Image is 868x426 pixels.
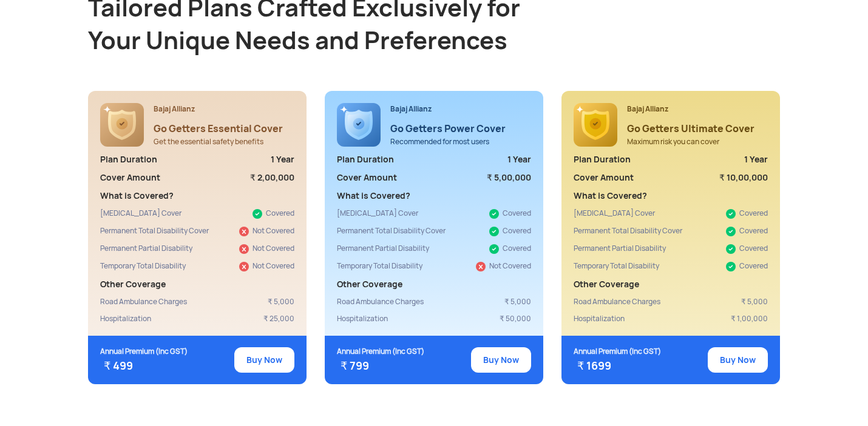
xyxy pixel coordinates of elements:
[719,172,768,183] div: ₹ 10,00,000
[239,244,294,254] div: Not Covered
[574,297,660,307] div: Road Ambulance Charges
[234,347,294,373] button: Buy Now
[337,226,446,236] div: Permanent Total Disability Cover
[471,347,531,373] button: Buy Now
[100,172,160,183] div: Cover Amount
[100,208,181,219] div: [MEDICAL_DATA] Cover
[263,314,294,324] div: ₹ 25,000
[337,190,410,201] div: What is Covered?
[489,244,531,254] div: Covered
[500,314,531,324] div: ₹ 50,000
[154,121,283,137] div: Go Getters Essential Cover
[489,208,531,219] div: Covered
[731,314,768,324] div: ₹ 1,00,000
[253,209,262,219] img: ic_check.svg
[341,359,369,373] span: ₹ 799
[239,227,249,236] img: ic_x.svg
[574,314,625,324] div: Hospitalization
[337,103,381,147] img: ic_plan2.svg
[574,279,639,290] div: Other Coverage
[250,172,294,183] div: ₹ 2,00,000
[271,154,294,165] div: 1 Year
[726,244,736,254] img: ic_check.svg
[476,261,531,271] div: Not Covered
[574,103,617,147] img: ic_plan3.svg
[574,154,631,165] div: Plan Duration
[337,172,397,183] div: Cover Amount
[627,103,754,115] div: Bajaj Allianz
[726,244,768,254] div: Covered
[726,208,768,219] div: Covered
[104,359,133,373] span: ₹ 499
[390,137,506,147] div: Recommended for most users
[239,244,249,254] img: ic_x.svg
[268,297,294,307] div: ₹ 5,000
[337,244,429,254] div: Permanent Partial Disability
[100,103,144,147] img: ic_plan1.svg
[100,154,157,165] div: Plan Duration
[100,244,192,254] div: Permanent Partial Disability
[574,226,682,236] div: Permanent Total Disability Cover
[489,244,499,254] img: ic_check.svg
[390,103,506,115] div: Bajaj Allianz
[574,190,647,201] div: What is Covered?
[726,226,768,236] div: Covered
[337,297,424,307] div: Road Ambulance Charges
[253,208,294,219] div: Covered
[390,121,506,137] div: Go Getters Power Cover
[574,345,661,358] div: Annual Premium (Inc GST)
[487,172,531,183] div: ₹ 5,00,000
[100,345,188,358] div: Annual Premium (Inc GST)
[741,297,768,307] div: ₹ 5,000
[574,172,634,183] div: Cover Amount
[100,226,209,236] div: Permanent Total Disability Cover
[489,227,499,236] img: ic_check.svg
[337,208,418,219] div: [MEDICAL_DATA] Cover
[100,297,187,307] div: Road Ambulance Charges
[337,345,424,358] div: Annual Premium (Inc GST)
[154,137,283,147] div: Get the essential safety benefits
[476,262,486,271] img: ic_x.svg
[239,261,294,271] div: Not Covered
[239,262,249,271] img: ic_x.svg
[100,261,186,271] div: Temporary Total Disability
[489,226,531,236] div: Covered
[627,121,754,137] div: Go Getters Ultimate Cover
[100,314,151,324] div: Hospitalization
[154,103,283,115] div: Bajaj Allianz
[574,261,659,271] div: Temporary Total Disability
[574,208,655,219] div: [MEDICAL_DATA] Cover
[708,347,768,373] button: Buy Now
[100,190,174,201] div: What is Covered?
[337,279,402,290] div: Other Coverage
[744,154,768,165] div: 1 Year
[577,359,611,373] span: ₹ 1699
[504,297,531,307] div: ₹ 5,000
[489,209,499,219] img: ic_check.svg
[239,226,294,236] div: Not Covered
[337,154,394,165] div: Plan Duration
[337,314,388,324] div: Hospitalization
[726,209,736,219] img: ic_check.svg
[337,261,422,271] div: Temporary Total Disability
[507,154,531,165] div: 1 Year
[726,261,768,271] div: Covered
[726,262,736,271] img: ic_check.svg
[726,227,736,236] img: ic_check.svg
[627,137,754,147] div: Maximum risk you can cover
[100,279,166,290] div: Other Coverage
[574,244,666,254] div: Permanent Partial Disability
